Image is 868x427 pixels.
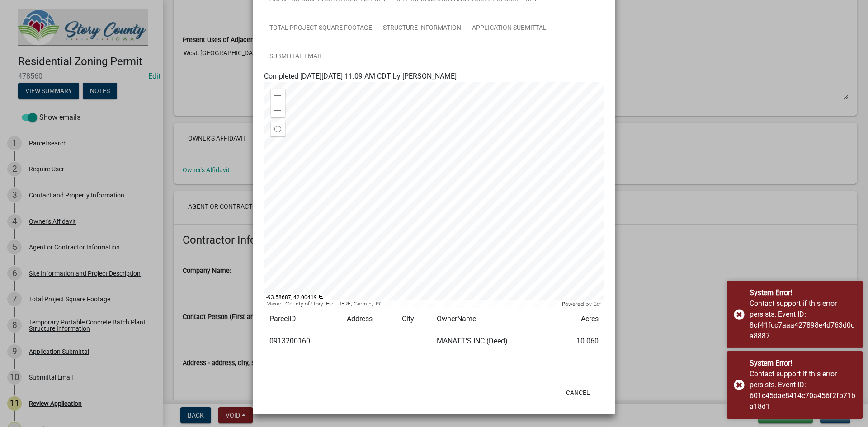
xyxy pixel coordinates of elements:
div: System Error! [750,358,856,369]
span: Completed [DATE][DATE] 11:09 AM CDT by [PERSON_NAME] [264,72,457,80]
a: Submittal Email [264,42,328,71]
div: Find my location [271,122,285,136]
td: 10.060 [554,330,604,352]
a: Structure Information [377,14,467,43]
div: Powered by [560,300,604,308]
td: Acres [554,308,604,330]
div: Zoom in [271,89,285,103]
td: Address [341,308,396,330]
td: 0913200160 [264,330,341,352]
td: OwnerName [431,308,554,330]
td: City [396,308,431,330]
div: Maxar | County of Story, Esri, HERE, Garmin, iPC [264,300,560,308]
div: Contact support if this error persists. Event ID: 8cf41fcc7aaa427898e4d763d0ca8887 [750,298,856,342]
div: Zoom out [271,103,285,117]
a: Total Project Square Footage [264,14,377,43]
a: Application Submittal [467,14,552,43]
button: Cancel [559,385,597,401]
td: MANATT'S INC (Deed) [431,330,554,352]
div: Contact support if this error persists. Event ID: 601c45dae8414c70a456f2fb71ba18d1 [750,369,856,412]
a: Esri [593,301,602,307]
td: ParcelID [264,308,341,330]
div: System Error! [750,287,856,298]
